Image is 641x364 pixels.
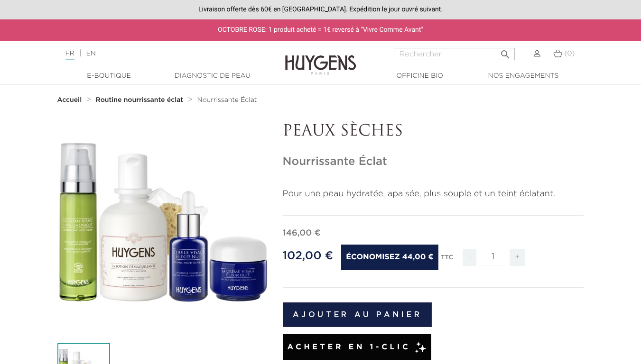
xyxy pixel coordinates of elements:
strong: Routine nourrissante éclat [96,97,183,103]
a: Nourrissante Éclat [197,96,257,104]
a: Accueil [57,96,84,104]
span: - [463,249,476,266]
span: (0) [564,50,575,57]
div: TTC [441,247,453,273]
div: | [61,48,260,59]
a: E-Boutique [62,71,157,81]
i:  [500,46,511,57]
button:  [497,45,514,58]
a: EN [86,50,95,57]
span: 102,00 € [283,250,334,262]
span: Nourrissante Éclat [197,97,257,103]
p: PEAUX SÈCHES [283,123,584,141]
a: Routine nourrissante éclat [96,96,186,104]
input: Rechercher [394,48,515,60]
p: Pour une peau hydratée, apaisée, plus souple et un teint éclatant. [283,188,584,200]
span: 146,00 € [283,229,321,237]
a: Nos engagements [476,71,571,81]
a: FR [65,50,74,60]
a: Diagnostic de peau [165,71,260,81]
strong: Accueil [57,97,82,103]
h1: Nourrissante Éclat [283,155,584,169]
span: Économisez 44,00 € [341,245,438,270]
button: Ajouter au panier [283,302,432,327]
span: + [510,249,525,266]
a: Officine Bio [372,71,467,81]
input: Quantité [479,249,507,265]
img: Huygens [285,40,356,76]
